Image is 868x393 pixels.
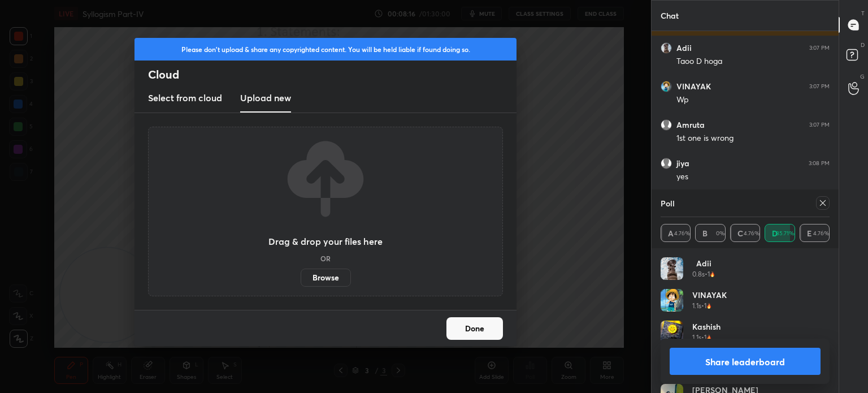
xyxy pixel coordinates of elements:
img: streak-poll-icon.44701ccd.svg [706,303,711,309]
p: G [860,72,865,81]
h4: VINAYAK [692,289,727,301]
div: Taoo D hoga [676,56,830,67]
h5: 1 [704,301,706,311]
h4: Poll [661,197,675,209]
h5: OR [320,255,331,262]
img: baf581b78f9842df8d22f21915c0352e.jpg [661,289,683,312]
h6: Amruta [676,120,705,130]
button: Done [446,317,503,340]
h6: VINAYAK [676,81,711,92]
h5: 1 [708,269,710,279]
h5: • [705,269,708,279]
img: af7c14b4e9ea434f8399c8c3fc454625.jpg [661,257,683,280]
h2: Cloud [148,67,517,82]
p: Chat [652,1,688,31]
h5: • [701,332,704,343]
h3: Upload new [240,91,291,105]
div: 3:07 PM [809,83,830,90]
div: grid [652,31,839,307]
div: 3:07 PM [809,122,830,128]
div: 3:07 PM [809,45,830,51]
p: T [861,9,865,18]
h5: 1 [704,332,706,343]
button: Share leaderboard [670,348,821,375]
h5: 1.1s [692,301,701,311]
img: default.png [661,158,672,169]
h6: Adii [676,43,692,53]
div: Please don't upload & share any copyrighted content. You will be held liable if found doing so. [134,38,517,61]
h5: 0.8s [692,269,705,279]
h3: Select from cloud [148,91,222,105]
div: Wp [676,94,830,106]
h3: Drag & drop your files here [268,237,383,246]
div: 3:08 PM [809,160,830,167]
img: af7c14b4e9ea434f8399c8c3fc454625.jpg [661,42,672,54]
h5: 1.1s [692,332,701,343]
img: streak-poll-icon.44701ccd.svg [710,271,715,277]
h4: Adii [692,257,715,269]
h4: Kashish [692,321,721,332]
div: grid [661,257,830,393]
div: yes [676,171,830,183]
img: default.png [661,119,672,131]
div: 1st one is wrong [676,133,830,144]
img: 3 [661,321,683,343]
img: streak-poll-icon.44701ccd.svg [706,335,711,340]
h5: • [701,301,704,311]
img: baf581b78f9842df8d22f21915c0352e.jpg [661,81,672,92]
p: D [861,41,865,49]
h6: jiya [676,158,689,169]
